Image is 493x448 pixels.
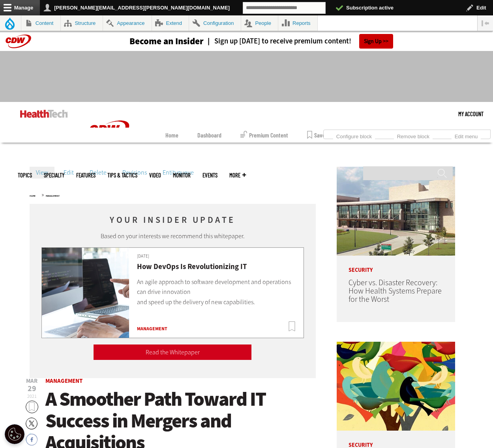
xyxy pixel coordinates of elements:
span: Specialty [44,172,64,178]
iframe: advertisement [103,59,390,94]
h3: Become an Insider [129,37,204,46]
a: Features [76,172,96,178]
span: Mar [26,378,38,384]
a: CDW [80,154,139,162]
a: Configuration [189,15,240,31]
a: Configure block [333,131,375,140]
div: [DATE] [137,254,295,258]
span: 29 [26,385,38,393]
p: Security [337,431,455,448]
a: Edit menu [452,131,481,140]
h2: Your Insider Update [41,216,304,224]
span: More [229,172,246,178]
button: Vertical orientation [478,15,493,31]
a: How DevOps Is Revolutionizing IT [137,262,247,271]
div: » [30,192,316,198]
a: Appearance [103,15,152,31]
img: abstract illustration of a tree [337,342,455,431]
a: Sign Up [359,34,393,49]
a: Video [149,172,161,178]
a: Dashboard [197,128,221,143]
a: MonITor [173,172,191,178]
a: Events [202,172,217,178]
a: Home [30,194,36,198]
a: Tips & Tactics [107,172,137,178]
span: 2021 [27,393,37,399]
a: Premium Content [240,128,288,143]
a: Cyber vs. Disaster Recovery: How Health Systems Prepare for the Worst [349,277,442,305]
p: Based on your interests we recommend this whitepaper. [41,231,304,241]
img: Home [20,110,68,118]
p: An agile approach to software development and operations can drive innovation and speed up the de... [137,277,295,307]
a: Home [165,128,178,143]
img: University of Vermont Medical Center’s main campus [337,167,455,256]
div: User menu [458,102,484,126]
a: Reports [278,15,317,31]
img: Home [80,102,139,160]
a: Become an Insider [100,37,204,46]
a: People [241,15,278,31]
img: DevOps [42,248,129,338]
a: Extend [152,15,189,31]
div: Cookie Settings [5,424,24,444]
p: Security [337,256,455,273]
a: Saved [307,128,328,143]
a: Sign up [DATE] to receive premium content! [204,38,351,45]
a: Structure [61,15,103,31]
a: Read the Whitepaper [94,344,251,360]
button: Open Preferences [5,424,24,444]
a: Management [137,326,167,332]
span: Topics [18,172,32,178]
a: Management [46,194,60,198]
a: My Account [458,102,484,126]
a: Remove block [394,131,433,140]
a: Content [21,15,60,31]
a: Management [45,377,82,385]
